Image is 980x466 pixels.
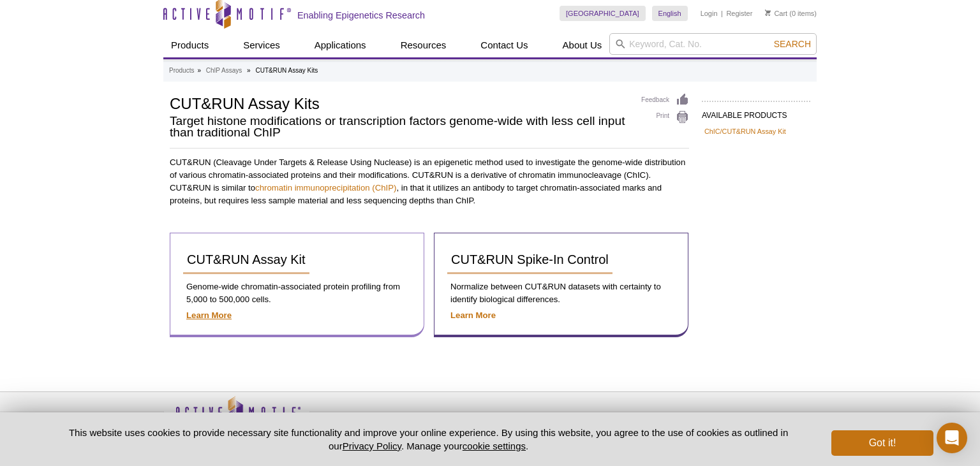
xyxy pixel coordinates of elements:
p: Genome-wide chromatin-associated protein profiling from 5,000 to 500,000 cells. [183,280,411,306]
span: Search [774,39,811,49]
img: Active Motif, [163,392,310,444]
li: CUT&RUN Assay Kits [255,67,318,74]
li: | [721,6,723,21]
a: Services [235,33,288,57]
div: Open Intercom Messenger [937,423,967,453]
a: chromatin immunoprecipitation (ChIP) [255,183,396,193]
p: CUT&RUN (Cleavage Under Targets & Release Using Nuclease) is an epigenetic method used to investi... [170,156,689,207]
span: CUT&RUN Spike-In Control [451,252,609,266]
button: cookie settings [463,441,526,451]
h2: Enabling Epigenetics Research [297,10,425,21]
a: Products [169,65,194,76]
a: CUT&RUN Spike-In Control [447,246,612,274]
a: Cart [765,9,787,18]
a: Feedback [641,93,689,107]
a: Applications [307,33,374,57]
a: Learn More [450,310,496,320]
a: English [652,6,688,21]
a: Products [163,33,216,57]
li: » [247,67,251,74]
a: Learn More [186,310,232,320]
a: ChIP Assays [206,65,242,76]
a: Privacy Policy [343,441,401,451]
a: About Us [555,33,610,57]
a: Resources [393,33,454,57]
a: Print [641,110,689,124]
a: Register [726,9,752,18]
input: Keyword, Cat. No. [609,33,817,55]
button: Got it! [831,430,933,456]
a: Login [701,9,718,18]
h2: AVAILABLE PRODUCTS [702,101,810,124]
a: Contact Us [473,33,535,57]
a: [GEOGRAPHIC_DATA] [560,6,646,21]
a: ChIC/CUT&RUN Assay Kit [704,126,786,137]
li: » [197,67,201,74]
li: (0 items) [765,6,817,21]
p: Normalize between CUT&RUN datasets with certainty to identify biological differences. [447,280,675,306]
img: Your Cart [765,10,771,16]
a: CUT&RUN Assay Kit [183,246,309,274]
h1: CUT&RUN Assay Kits [170,93,628,112]
span: CUT&RUN Assay Kit [187,252,306,266]
h2: Target histone modifications or transcription factors genome-wide with less cell input than tradi... [170,115,628,138]
p: This website uses cookies to provide necessary site functionality and improve your online experie... [47,426,810,453]
button: Search [770,38,815,50]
